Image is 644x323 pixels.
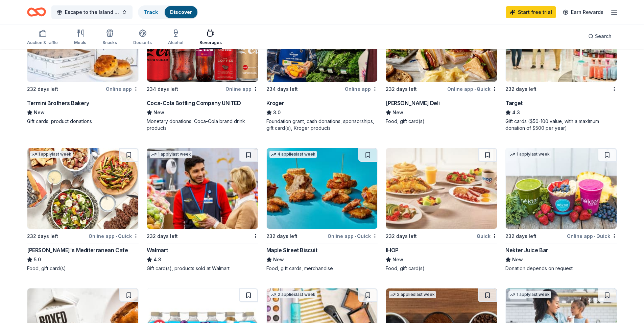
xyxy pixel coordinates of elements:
div: Food, gift card(s) [386,265,497,272]
a: Earn Rewards [559,6,607,18]
div: [PERSON_NAME] Deli [386,99,439,107]
div: Online app [225,85,258,93]
div: Online app Quick [567,232,617,240]
img: Image for IHOP [386,148,497,229]
div: Food, gift card(s) [27,265,139,272]
span: • [355,234,356,239]
a: Image for Walmart1 applylast week232 days leftWalmart4.3Gift card(s), products sold at Walmart [147,148,258,272]
div: 232 days left [505,232,536,240]
div: Gift cards ($50-100 value, with a maximum donation of $500 per year) [505,118,617,132]
img: Image for Maple Street Biscuit [267,148,378,229]
a: Track [144,9,158,15]
div: 4 applies last week [269,151,317,158]
button: Search [583,29,617,43]
span: • [116,234,117,239]
div: Desserts [133,40,152,45]
div: Gift card(s), products sold at Walmart [147,265,258,272]
div: Nekter Juice Bar [505,246,548,254]
div: Beverages [199,40,222,45]
div: 232 days left [386,85,417,93]
span: Search [595,32,612,40]
span: New [34,108,45,117]
div: IHOP [386,246,398,254]
img: Image for Nekter Juice Bar [506,148,617,229]
div: 1 apply last week [508,151,551,158]
button: Alcohol [168,26,183,49]
a: Image for Target8 applieslast week232 days leftTarget4.3Gift cards ($50-100 value, with a maximum... [505,1,617,132]
div: Gift cards, product donations [27,118,139,125]
span: New [273,256,284,264]
div: Target [505,99,523,107]
div: 1 apply last week [508,291,551,298]
div: 1 apply last week [30,151,73,158]
div: 2 applies last week [269,291,317,298]
div: 234 days left [266,85,298,93]
span: New [392,108,403,117]
span: Escape to the Island 2026 [65,8,119,16]
a: Image for Nekter Juice Bar1 applylast week232 days leftOnline app•QuickNekter Juice BarNewDonatio... [505,148,617,272]
div: Online app [345,85,378,93]
span: • [594,234,595,239]
a: Image for Maple Street Biscuit4 applieslast week232 days leftOnline app•QuickMaple Street Biscuit... [266,148,378,272]
a: Image for Coca-Cola Bottling Company UNITED1 applylast week234 days leftOnline appCoca-Cola Bottl... [147,1,258,132]
div: Meals [74,40,86,45]
button: Beverages [199,26,222,49]
div: Online app Quick [328,232,378,240]
div: Foundation grant, cash donations, sponsorships, gift card(s), Kroger products [266,118,378,132]
a: Image for Taziki's Mediterranean Cafe1 applylast week232 days leftOnline app•Quick[PERSON_NAME]'s... [27,148,139,272]
div: 232 days left [266,232,297,240]
div: 2 applies last week [389,291,436,298]
div: 1 apply last week [150,151,192,158]
div: Quick [477,232,497,240]
button: TrackDiscover [138,5,198,19]
a: Discover [170,9,192,15]
div: Monetary donations, Coca-Cola brand drink products [147,118,258,132]
button: Desserts [133,26,152,49]
span: 4.3 [153,256,161,264]
div: 232 days left [386,232,417,240]
button: Escape to the Island 2026 [51,5,133,19]
div: 234 days left [147,85,178,93]
div: 232 days left [27,232,58,240]
button: Auction & raffle [27,26,58,49]
div: Food, gift card(s) [386,118,497,125]
button: Meals [74,26,86,49]
span: New [392,256,403,264]
button: Snacks [102,26,117,49]
span: 4.3 [512,108,520,117]
a: Image for IHOP232 days leftQuickIHOPNewFood, gift card(s) [386,148,497,272]
img: Image for Taziki's Mediterranean Cafe [27,148,138,229]
div: Alcohol [168,40,183,45]
img: Image for Walmart [147,148,258,229]
div: Walmart [147,246,168,254]
span: • [474,86,476,92]
div: Maple Street Biscuit [266,246,317,254]
div: Online app Quick [447,85,497,93]
div: Online app [106,85,139,93]
a: Image for Kroger1 applylast week234 days leftOnline appKroger3.0Foundation grant, cash donations,... [266,1,378,132]
a: Home [27,4,46,20]
span: New [153,108,164,117]
div: Termini Brothers Bakery [27,99,89,107]
span: New [512,256,523,264]
div: 232 days left [27,85,58,93]
span: 5.0 [34,256,41,264]
a: Image for Termini Brothers Bakery8 applieslast week232 days leftOnline appTermini Brothers Bakery... [27,1,139,125]
span: 3.0 [273,108,281,117]
a: Image for McAlister's Deli5 applieslast week232 days leftOnline app•Quick[PERSON_NAME] DeliNewFoo... [386,1,497,125]
div: Online app Quick [89,232,139,240]
div: 232 days left [505,85,536,93]
div: Kroger [266,99,284,107]
div: Snacks [102,40,117,45]
div: 232 days left [147,232,178,240]
div: [PERSON_NAME]'s Mediterranean Cafe [27,246,128,254]
div: Auction & raffle [27,40,58,45]
div: Coca-Cola Bottling Company UNITED [147,99,241,107]
div: Food, gift cards, merchandise [266,265,378,272]
div: Donation depends on request [505,265,617,272]
a: Start free trial [506,6,556,18]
